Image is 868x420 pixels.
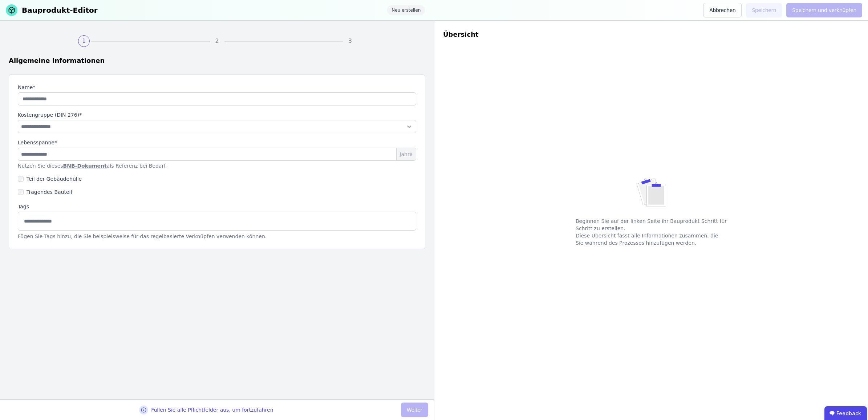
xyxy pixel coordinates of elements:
[401,403,428,417] button: Weiter
[570,212,733,252] span: Beginnen Sie auf der linken Seite ihr Bauprodukt Schritt für Schritt zu erstellen. Diese Übersich...
[78,35,90,47] div: 1
[24,175,82,183] label: Teil der Gebäudehülle
[637,174,666,212] img: BPENotFoundIcon
[703,3,742,17] button: Abbrechen
[344,35,356,47] div: 3
[387,5,425,15] div: Neu erstellen
[24,188,72,196] label: Tragendes Bauteil
[786,3,862,17] button: Speichern und verknüpfen
[22,5,98,15] div: Bauprodukt-Editor
[746,3,782,17] button: Speichern
[211,35,223,47] div: 2
[18,162,416,169] p: Nutzen Sie dieses als Referenz bei Bedarf.
[443,29,859,40] div: Übersicht
[63,163,107,169] a: BNB-Dokument
[396,148,416,160] span: Jahre
[151,406,273,413] div: Füllen Sie alle Pflichtfelder aus, um fortzufahren
[18,233,416,240] div: Fügen Sie Tags hinzu, die Sie beispielsweise für das regelbasierte Verknüpfen verwenden können.
[18,203,416,210] label: Tags
[9,56,425,66] div: Allgemeine Informationen
[18,139,57,146] label: Lebensspanne*
[18,84,416,91] label: Name*
[18,111,416,119] label: audits.requiredField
